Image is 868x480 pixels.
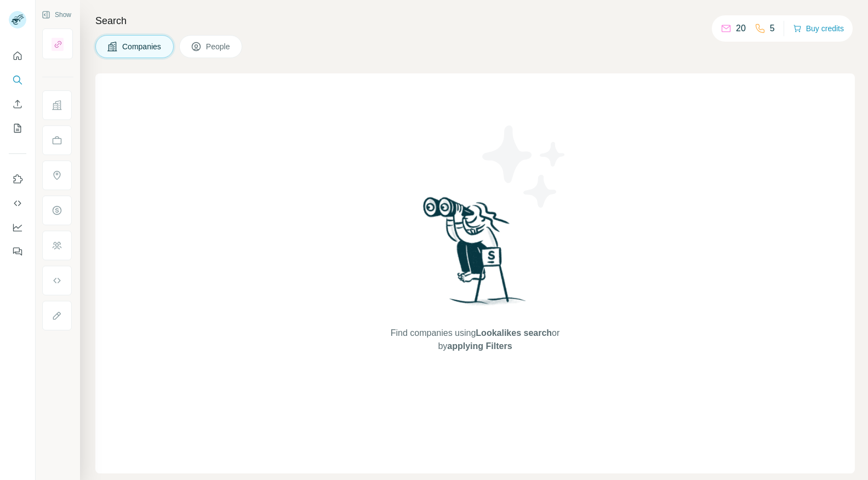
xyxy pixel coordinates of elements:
button: Quick start [9,46,26,66]
button: My lists [9,118,26,138]
span: Lookalikes search [476,328,552,338]
button: Dashboard [9,218,26,237]
span: applying Filters [447,341,512,351]
span: Find companies using or by [387,327,563,353]
span: Companies [122,41,162,52]
img: Surfe Illustration - Stars [475,117,574,216]
h4: Search [95,13,855,28]
button: Feedback [9,242,26,261]
img: Surfe Illustration - Woman searching with binoculars [418,194,532,316]
button: Show [34,7,79,23]
button: Buy credits [793,21,844,36]
p: 20 [736,22,746,35]
button: Use Surfe API [9,193,26,213]
button: Search [9,70,26,90]
span: People [206,41,231,52]
p: 5 [770,22,775,35]
button: Use Surfe on LinkedIn [9,169,26,189]
button: Enrich CSV [9,94,26,114]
